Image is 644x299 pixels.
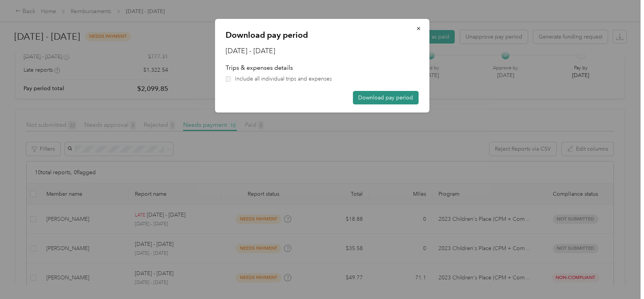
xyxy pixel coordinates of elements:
[353,91,418,104] button: Download pay period
[226,63,418,72] p: Trips & expenses details
[601,256,644,299] iframe: Everlance-gr Chat Button Frame
[235,75,332,83] span: Include all individual trips and expenses
[226,76,231,82] input: Include all individual trips and expenses
[226,46,418,56] h2: [DATE] - [DATE]
[226,30,418,40] p: Download pay period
